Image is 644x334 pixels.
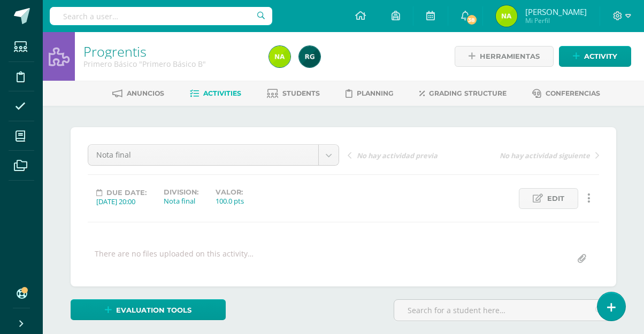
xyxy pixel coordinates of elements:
img: e7204cb6e19894517303226b3150e977.png [269,46,290,67]
label: Division: [164,188,198,196]
span: Due date: [106,189,147,197]
input: Search a user… [50,7,272,25]
div: [DATE] 20:00 [96,197,147,206]
span: 38 [465,14,477,26]
span: Edit [547,189,564,208]
span: Conferencias [546,89,600,97]
span: Planning [357,89,394,97]
div: There are no files uploaded on this activity… [95,248,254,269]
a: Students [267,85,320,102]
a: Planning [346,85,394,102]
h1: Progrentis [83,44,256,59]
a: Grading structure [419,85,507,102]
a: Herramientas [455,46,554,67]
div: 100.0 pts [216,196,244,206]
img: e7204cb6e19894517303226b3150e977.png [496,5,517,27]
span: Students [282,89,320,97]
a: Progrentis [83,42,147,60]
a: Anuncios [112,85,164,102]
a: Nota final [88,145,339,165]
span: Nota final [96,145,310,165]
span: Activity [584,46,617,66]
span: [PERSON_NAME] [525,6,587,17]
input: Search for a student here… [394,300,616,321]
a: Activity [559,46,631,67]
a: Conferencias [532,85,600,102]
span: No hay actividad previa [357,151,438,160]
span: Herramientas [480,46,540,66]
span: Anuncios [127,89,164,97]
a: Evaluation tools [71,299,226,320]
img: e044b199acd34bf570a575bac584e1d1.png [299,46,320,67]
span: Activities [203,89,241,97]
span: Grading structure [429,89,507,97]
div: Primero Básico 'Primero Básico B' [83,59,256,69]
a: Activities [190,85,241,102]
div: Nota final [164,196,198,206]
span: Mi Perfil [525,16,587,25]
label: Valor: [216,188,244,196]
span: Evaluation tools [116,300,191,320]
span: No hay actividad siguiente [500,151,590,160]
